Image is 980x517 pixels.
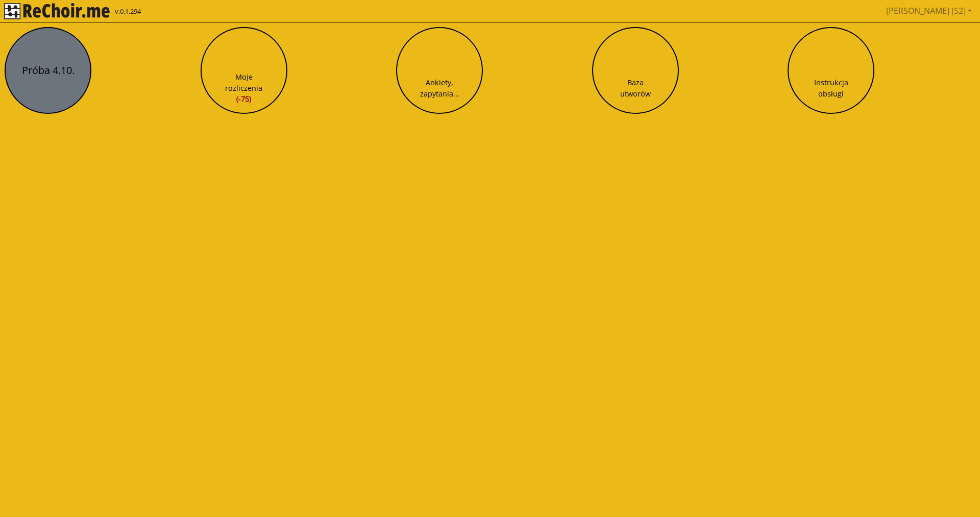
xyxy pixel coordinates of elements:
[4,3,110,19] img: rekłajer mi
[592,27,679,114] button: Baza utworów
[225,71,262,105] div: Moje rozliczenia
[882,1,976,21] a: [PERSON_NAME] [S2]
[788,27,874,114] button: Instrukcja obsługi
[115,7,141,17] span: v.0.1.294
[5,27,91,114] button: Próba 4.10.
[814,77,848,99] div: Instrukcja obsługi
[620,77,651,99] div: Baza utworów
[225,93,262,105] span: (-75)
[420,77,459,99] div: Ankiety, zapytania...
[396,27,483,114] button: Ankiety, zapytania...
[201,27,287,114] button: Moje rozliczenia(-75)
